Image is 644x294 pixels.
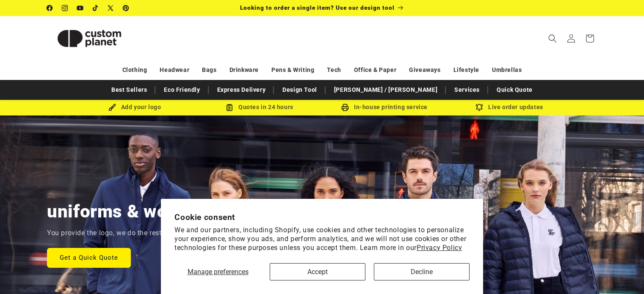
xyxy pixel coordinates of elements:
img: Order Updates Icon [226,104,233,111]
a: Pens & Writing [271,63,314,77]
a: Eco Friendly [160,82,204,97]
a: Giveaways [409,63,440,77]
span: Looking to order a single item? Use our design tool [240,4,395,11]
h2: uniforms & workwear [47,200,224,223]
a: Get a Quick Quote [47,247,131,267]
a: [PERSON_NAME] / [PERSON_NAME] [330,82,442,97]
div: Quotes in 24 hours [197,102,322,113]
iframe: Chat Widget [602,253,644,294]
div: In-house printing service [322,102,447,113]
a: Umbrellas [492,63,522,77]
a: Quick Quote [492,82,537,97]
button: Manage preferences [174,263,261,280]
p: You provide the logo, we do the rest. [47,227,163,239]
img: Custom Planet [47,19,132,58]
h2: Cookie consent [174,212,470,222]
a: Best Sellers [107,82,151,97]
span: Manage preferences [188,268,249,276]
img: Brush Icon [108,104,116,111]
div: Live order updates [447,102,572,113]
summary: Search [543,29,562,48]
p: We and our partners, including Shopify, use cookies and other technologies to personalize your ex... [174,226,470,252]
a: Privacy Policy [417,244,462,252]
img: In-house printing [341,104,349,111]
div: Add your logo [72,102,197,113]
a: Express Delivery [213,82,270,97]
a: Clothing [122,63,147,77]
a: Bags [202,63,216,77]
a: Custom Planet [44,16,135,60]
a: Drinkware [229,63,259,77]
a: Services [450,82,484,97]
a: Lifestyle [453,63,479,77]
a: Headwear [160,63,189,77]
button: Accept [270,263,365,280]
a: Design Tool [278,82,321,97]
button: Decline [374,263,470,280]
a: Office & Paper [354,63,396,77]
a: Tech [327,63,341,77]
img: Order updates [475,104,483,111]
